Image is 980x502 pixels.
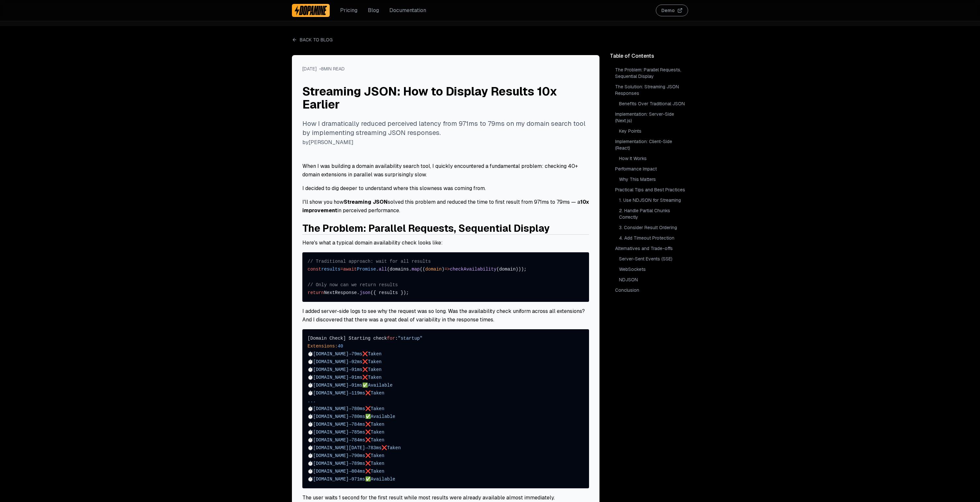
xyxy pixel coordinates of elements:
[302,66,317,72] time: [DATE]
[618,99,688,108] a: Benefits Over Traditional JSON
[292,37,333,43] a: Back to Blog
[349,383,351,388] span: →
[444,267,450,272] span: =>
[368,7,379,14] a: Blog
[302,198,589,215] p: I'll show you how solved this problem and reduced the time to first result from 971ms to 79ms — a...
[352,461,365,466] span: 789ms
[313,430,349,435] span: [DOMAIN_NAME]
[308,259,431,264] span: // Traditional approach: wait for all results
[308,375,313,380] span: ⏱️
[295,5,327,16] img: Dopamine
[365,406,371,411] span: ❌
[618,233,688,243] a: 4. Add Timeout Protection
[365,422,371,427] span: ❌
[308,414,313,419] span: ⏱️
[618,175,688,184] a: Why This Matters
[313,414,349,419] span: [DOMAIN_NAME]
[389,7,426,14] a: Documentation
[344,199,388,205] strong: Streaming JSON
[349,461,351,466] span: →
[365,445,368,450] span: →
[362,367,368,372] span: ❌
[302,239,589,247] p: Here's what a typical domain availability check looks like:
[308,344,338,349] span: Extensions:
[365,414,371,419] span: ✅
[618,265,688,274] a: WebSockets
[371,430,384,435] span: Taken
[349,351,351,357] span: →
[368,351,382,357] span: Taken
[308,406,313,411] span: ⏱️
[313,359,349,364] span: [DOMAIN_NAME]
[308,351,313,357] span: ⏱️
[302,139,353,146] span: by [PERSON_NAME]
[338,344,343,349] span: 40
[308,383,313,388] span: ⏱️
[313,453,349,458] span: [DOMAIN_NAME]
[352,383,363,388] span: 91ms
[365,477,371,482] span: ✅
[349,430,351,435] span: →
[313,469,349,474] span: [DOMAIN_NAME]
[302,119,589,137] p: How I dramatically reduced perceived latency from 971ms to 79ms on my domain search tool by imple...
[371,406,384,411] span: Taken
[614,286,688,295] a: Conclusion
[362,351,368,357] span: ❌
[618,154,688,163] a: How It Works
[313,477,349,482] span: [DOMAIN_NAME]
[313,437,349,443] span: [DOMAIN_NAME]
[349,422,351,427] span: →
[352,359,363,364] span: 92ms
[387,336,395,341] span: for
[365,469,371,474] span: ❌
[368,383,393,388] span: Available
[302,162,589,179] p: When I was building a domain availability search tool, I quickly encountered a fundamental proble...
[618,196,688,205] a: 1. Use NDJSON for Streaming
[365,430,371,435] span: ❌
[379,267,387,272] span: all
[308,391,313,396] span: ⏱️
[349,375,351,380] span: →
[349,414,351,419] span: →
[349,406,351,411] span: →
[349,469,351,474] span: →
[370,290,409,295] span: ({ results });
[371,437,384,443] span: Taken
[292,4,330,17] a: Dopamine
[371,453,384,458] span: Taken
[497,267,526,272] span: (domain)));
[618,223,688,232] a: 3. Consider Result Ordering
[313,406,349,411] span: [DOMAIN_NAME]
[614,185,688,194] a: Practical Tips and Best Practices
[352,430,365,435] span: 785ms
[313,375,349,380] span: [DOMAIN_NAME]
[362,383,368,388] span: ✅
[398,336,423,341] span: "startup"
[308,367,313,372] span: ⏱️
[371,461,384,466] span: Taken
[349,391,351,396] span: →
[308,359,313,364] span: ⏱️
[395,336,398,341] span: :
[442,267,444,272] span: )
[450,267,497,272] span: checkAvailability
[352,406,365,411] span: 780ms
[368,367,382,372] span: Taken
[614,164,688,173] a: Performance Impact
[308,398,316,404] span: ...
[313,351,349,357] span: [DOMAIN_NAME]
[349,477,351,482] span: →
[319,66,345,77] div: • 8 min read
[313,391,349,396] span: [DOMAIN_NAME]
[365,391,371,396] span: ❌
[382,445,387,450] span: ❌
[313,383,349,388] span: [DOMAIN_NAME]
[308,461,313,466] span: ⏱️
[411,267,420,272] span: map
[352,477,365,482] span: 971ms
[308,430,313,435] span: ⏱️
[425,267,441,272] span: domain
[313,461,349,466] span: [DOMAIN_NAME]
[308,437,313,443] span: ⏱️
[308,336,387,341] span: [Domain Check] Starting check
